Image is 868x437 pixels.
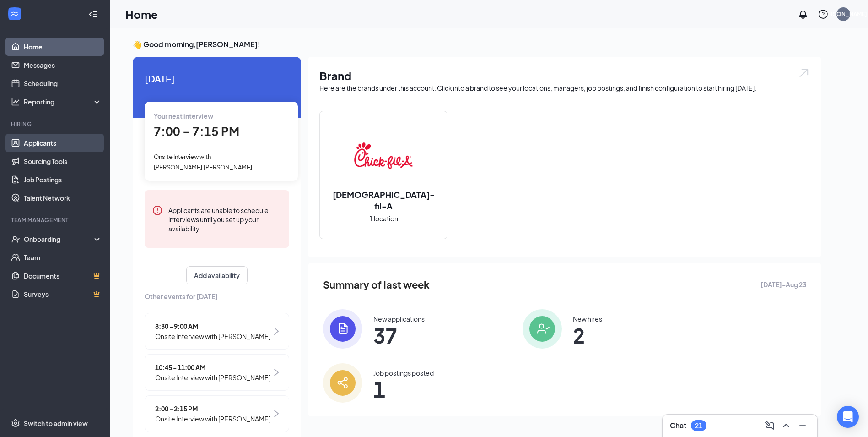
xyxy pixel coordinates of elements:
img: icon [323,363,362,403]
img: icon [323,309,362,349]
img: open.6027fd2a22e1237b5b06.svg [798,68,810,78]
div: Here are the brands under this account. Click into a brand to see your locations, managers, job p... [319,83,810,93]
img: Chick-fil-A [354,126,413,185]
div: New applications [373,314,425,323]
span: Onsite Interview with [PERSON_NAME]'[PERSON_NAME] [154,153,252,170]
div: Reporting [24,97,102,106]
h3: Chat [670,421,686,431]
a: Team [24,248,102,267]
button: Add availability [186,266,248,284]
span: 2 [573,327,602,344]
img: icon [523,309,562,349]
div: Applicants are unable to schedule interviews until you set up your availability. [168,205,282,233]
div: [PERSON_NAME] [820,10,867,18]
button: ComposeMessage [762,418,777,433]
a: DocumentsCrown [24,267,102,285]
a: Home [24,38,102,56]
span: Onsite Interview with [PERSON_NAME] [155,414,270,424]
span: Other events for [DATE] [145,291,289,301]
div: Open Intercom Messenger [837,406,859,428]
button: ChevronUp [779,418,793,433]
h1: Brand [319,68,810,83]
div: 21 [695,422,702,430]
svg: ComposeMessage [764,420,775,431]
span: 1 location [369,213,398,224]
div: New hires [573,314,602,323]
span: 37 [373,327,425,344]
span: Onsite Interview with [PERSON_NAME] [155,331,270,341]
svg: Settings [11,419,20,428]
a: SurveysCrown [24,285,102,303]
span: Summary of last week [323,277,430,293]
div: Onboarding [24,235,94,244]
a: Applicants [24,134,102,152]
a: Job Postings [24,170,102,189]
svg: WorkstreamLogo [10,9,19,18]
div: Team Management [11,216,100,224]
svg: Notifications [798,9,809,20]
a: Messages [24,56,102,74]
span: Onsite Interview with [PERSON_NAME] [155,372,270,382]
span: 7:00 - 7:15 PM [154,124,239,139]
svg: Error [152,205,163,216]
div: Job postings posted [373,368,434,377]
span: Your next interview [154,112,213,120]
svg: Analysis [11,97,20,106]
h3: 👋 Good morning, [PERSON_NAME] ! [133,39,821,49]
span: 10:45 - 11:00 AM [155,362,270,372]
div: Switch to admin view [24,419,88,428]
div: Hiring [11,120,100,128]
span: 8:30 - 9:00 AM [155,321,270,331]
h2: [DEMOGRAPHIC_DATA]-fil-A [320,189,447,212]
svg: UserCheck [11,235,20,244]
span: 1 [373,381,434,398]
svg: QuestionInfo [818,9,829,20]
svg: ChevronUp [781,420,792,431]
span: [DATE] [145,71,289,86]
svg: Minimize [797,420,808,431]
a: Talent Network [24,189,102,207]
a: Sourcing Tools [24,152,102,170]
svg: Collapse [88,10,97,19]
span: [DATE] - Aug 23 [760,279,806,290]
button: Minimize [795,418,810,433]
span: 2:00 - 2:15 PM [155,404,270,414]
a: Scheduling [24,74,102,93]
h1: Home [125,6,158,22]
